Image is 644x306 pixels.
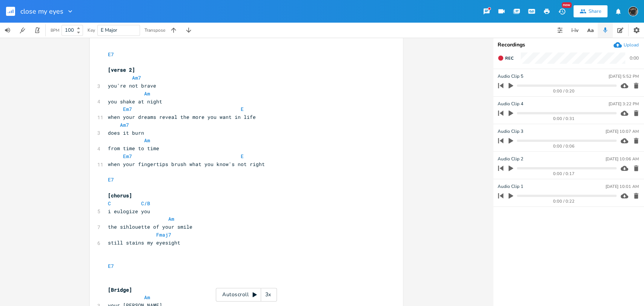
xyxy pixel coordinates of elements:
[144,90,150,97] span: Am
[108,66,135,73] span: [verse 2]
[144,137,150,144] span: Am
[511,117,616,121] div: 0:00 / 0:31
[108,51,114,58] span: E7
[168,215,174,222] span: Am
[20,8,63,15] span: close my eyes
[609,102,639,106] div: [DATE] 3:22 PM
[108,200,111,207] span: C
[108,239,180,246] span: still stains my eyesight
[511,89,616,93] div: 0:00 / 0:20
[144,294,150,301] span: Am
[498,128,523,135] span: Audio Clip 3
[613,41,639,49] button: Upload
[498,155,523,163] span: Audio Clip 2
[108,114,256,120] span: when your dreams reveal the more you want in life
[624,42,639,48] div: Upload
[630,56,639,60] div: 0:00
[573,5,607,17] button: Share
[562,2,572,8] div: New
[88,28,95,32] div: Key
[498,183,523,190] span: Audio Clip 1
[108,208,150,215] span: i eulogize you
[141,200,150,207] span: C/B
[108,176,114,183] span: E7
[511,199,616,203] div: 0:00 / 0:22
[108,263,114,269] span: E7
[123,106,132,112] span: Em7
[628,6,638,16] img: August Tyler Gallant
[498,73,523,80] span: Audio Clip 5
[498,42,639,48] div: Recordings
[108,223,192,230] span: the sihlouette of your smile
[241,153,244,160] span: E
[108,192,132,199] span: [chorus]
[108,129,144,136] span: does it burn
[108,82,156,89] span: you're not brave
[495,52,516,64] button: Rec
[589,8,601,15] div: Share
[511,172,616,176] div: 0:00 / 0:17
[216,288,277,301] div: Autoscroll
[505,55,513,61] span: Rec
[132,74,141,81] span: Am7
[120,121,129,128] span: Am7
[606,185,639,189] div: [DATE] 10:01 AM
[108,98,162,105] span: you shake at night
[606,129,639,134] div: [DATE] 10:07 AM
[609,74,639,78] div: [DATE] 5:52 PM
[261,288,275,301] div: 3x
[511,144,616,148] div: 0:00 / 0:06
[108,286,132,293] span: [Bridge]
[606,157,639,161] div: [DATE] 10:06 AM
[156,231,171,238] span: Fmaj7
[108,145,159,152] span: from time to time
[144,28,165,32] div: Transpose
[498,100,523,108] span: Audio Clip 4
[123,153,132,160] span: Em7
[108,161,265,168] span: when your fingertips brush what you know's not right
[241,106,244,112] span: E
[101,27,117,34] span: E Major
[51,28,59,32] div: BPM
[554,5,569,18] button: New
